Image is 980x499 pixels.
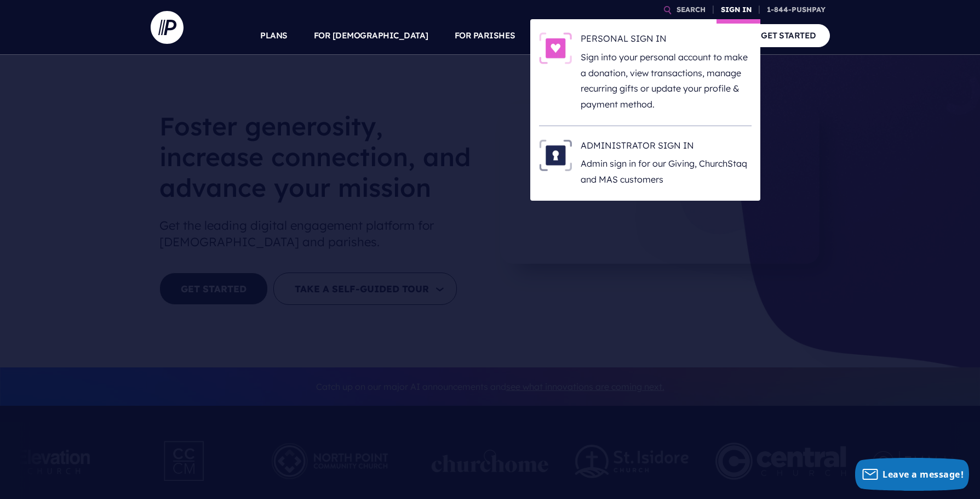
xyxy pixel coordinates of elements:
[539,32,752,112] a: PERSONAL SIGN IN - Illustration PERSONAL SIGN IN Sign into your personal account to make a donati...
[542,16,591,55] a: SOLUTIONS
[455,16,515,55] a: FOR PARISHES
[616,16,655,55] a: EXPLORE
[855,458,969,491] button: Leave a message!
[882,468,964,480] span: Leave a message!
[681,16,721,55] a: COMPANY
[581,156,752,188] p: Admin sign in for our Giving, ChurchStaq and MAS customers
[539,139,752,188] a: ADMINISTRATOR SIGN IN - Illustration ADMINISTRATOR SIGN IN Admin sign in for our Giving, ChurchSt...
[260,16,288,55] a: PLANS
[581,32,752,49] h6: PERSONAL SIGN IN
[539,139,572,171] img: ADMINISTRATOR SIGN IN - Illustration
[581,139,752,156] h6: ADMINISTRATOR SIGN IN
[314,16,428,55] a: FOR [DEMOGRAPHIC_DATA]
[581,49,752,112] p: Sign into your personal account to make a donation, view transactions, manage recurring gifts or ...
[539,32,572,64] img: PERSONAL SIGN IN - Illustration
[747,24,830,47] a: GET STARTED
